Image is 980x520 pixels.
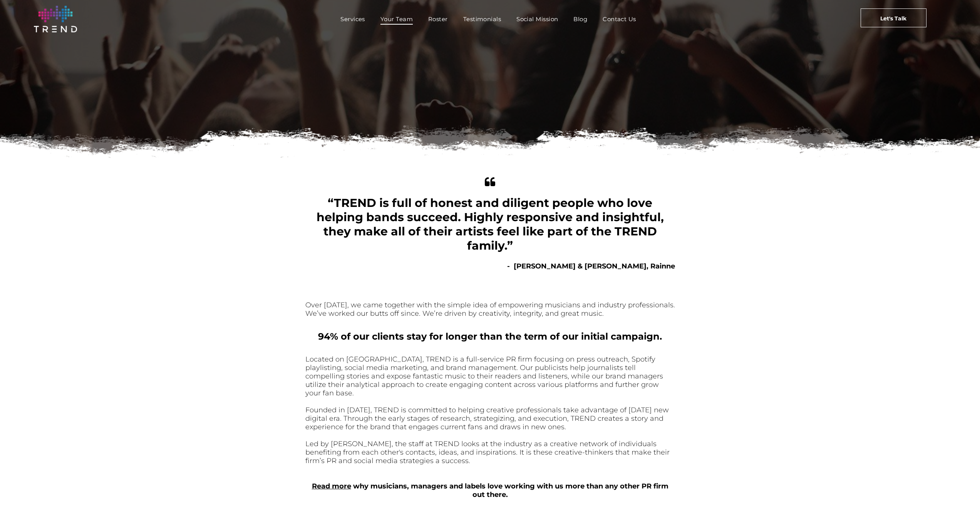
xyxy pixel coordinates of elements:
[312,482,351,490] a: Read more
[305,440,670,465] font: Led by [PERSON_NAME], the staff at TREND looks at the industry as a creative network of individua...
[353,482,668,499] b: why musicians, managers and labels love working with us more than any other PR firm out there.
[861,8,926,27] a: Let's Talk
[34,6,77,32] img: logo
[373,13,420,25] a: Your Team
[333,13,373,25] a: Services
[880,9,906,28] span: Let's Talk
[318,331,662,342] b: 94% of our clients stay for longer than the term of our initial campaign.
[595,13,644,25] a: Contact Us
[509,13,566,25] a: Social Mission
[566,13,595,25] a: Blog
[305,355,663,397] font: Located on [GEOGRAPHIC_DATA], TREND is a full-service PR firm focusing on press outreach, Spotify...
[317,196,664,253] span: “TREND is full of honest and diligent people who love helping bands succeed. Highly responsive an...
[420,13,456,25] a: Roster
[507,262,675,270] b: - [PERSON_NAME] & [PERSON_NAME], Rainne
[305,406,669,431] span: Founded in [DATE], TREND is committed to helping creative professionals take advantage of [DATE] ...
[456,13,509,25] a: Testimonials
[305,301,675,318] font: Over [DATE], we came together with the simple idea of empowering musicians and industry professio...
